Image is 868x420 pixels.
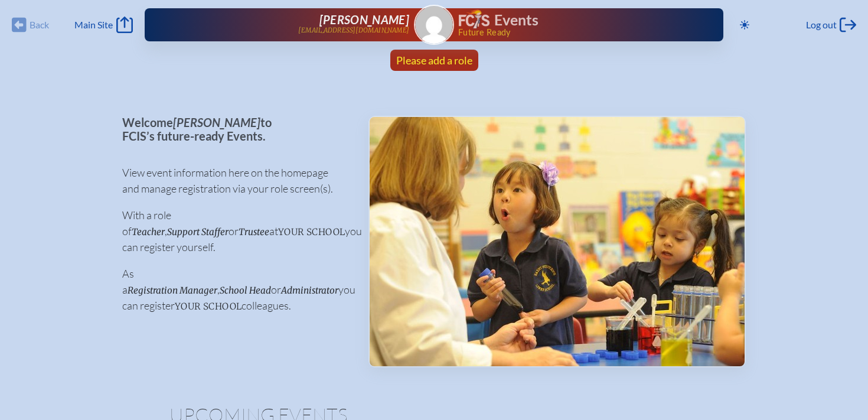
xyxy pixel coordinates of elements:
[128,285,217,296] span: Registration Manager
[319,12,409,27] span: [PERSON_NAME]
[459,9,686,37] div: FCIS Events — Future ready
[415,6,453,44] img: Gravatar
[175,301,242,312] span: your school
[132,226,165,237] span: Teacher
[122,207,350,255] p: With a role of , or at you can register yourself.
[414,5,454,45] a: Gravatar
[370,117,745,366] img: Events
[458,28,686,37] span: Future Ready
[122,116,350,142] p: Welcome to FCIS’s future-ready Events.
[122,266,350,314] p: As a , or you can register colleagues.
[278,226,345,237] span: your school
[391,50,477,71] a: Please add a role
[281,285,338,296] span: Administrator
[167,226,229,237] span: Support Staffer
[806,19,837,31] span: Log out
[74,19,113,31] span: Main Site
[173,115,260,129] span: [PERSON_NAME]
[122,165,350,197] p: View event information here on the homepage and manage registration via your role screen(s).
[220,285,271,296] span: School Head
[182,13,409,37] a: [PERSON_NAME][EMAIL_ADDRESS][DOMAIN_NAME]
[396,54,472,67] span: Please add a role
[239,226,269,237] span: Trustee
[74,17,132,33] a: Main Site
[298,27,409,34] p: [EMAIL_ADDRESS][DOMAIN_NAME]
